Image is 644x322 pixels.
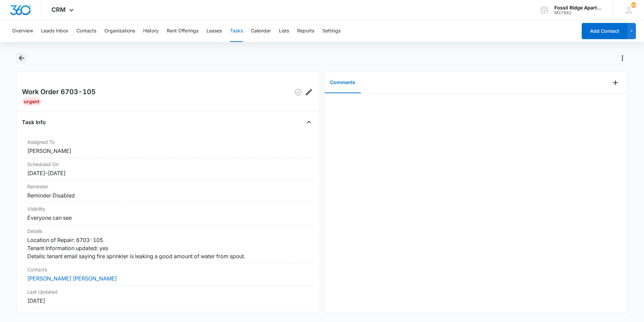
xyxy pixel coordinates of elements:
div: Last Updated[DATE] [22,286,314,308]
button: Leases [206,20,222,42]
dt: Assigned To [27,138,309,145]
dd: Reminder Disabled [27,191,309,199]
dt: Visibility [27,205,309,212]
h4: Task Info [22,118,46,126]
dt: Contacts [27,266,309,273]
button: Comments [325,72,361,93]
button: Calendar [251,20,271,42]
button: Actions [617,53,628,63]
button: Back [16,53,27,63]
dt: Details [27,227,309,235]
dt: Last Updated [27,288,309,295]
dd: Location of Repair: 6703-105 Tenant Information updated: yes Details: tenant email saying fire sp... [27,236,309,260]
div: Contacts[PERSON_NAME] [PERSON_NAME] [22,263,314,286]
button: History [143,20,159,42]
dd: [PERSON_NAME] [27,147,309,155]
dt: Created On [27,311,309,318]
dt: Scheduled On [27,161,309,168]
div: account id [554,10,604,15]
h2: Work Order 6703-105 [22,87,96,98]
button: Leads Inbox [41,20,68,42]
span: CRM [52,6,66,13]
dd: Everyone can see [27,214,309,222]
div: account name [554,5,604,10]
button: Add Comment [610,77,621,88]
div: VisibilityEveryone can see [22,203,314,225]
div: DetailsLocation of Repair: 6703-105 Tenant Information updated: yes Details: tenant email saying ... [22,225,314,263]
div: notifications count [631,2,636,8]
a: [PERSON_NAME] [PERSON_NAME] [27,275,117,282]
button: Edit [303,87,314,98]
button: Reports [297,20,314,42]
button: Contacts [76,20,96,42]
div: Assigned To[PERSON_NAME] [22,136,314,158]
button: Tasks [230,20,243,42]
div: Urgent [22,98,41,106]
dd: [DATE] [27,297,309,305]
button: Rent Offerings [167,20,198,42]
dd: [DATE] – [DATE] [27,169,309,177]
span: 208 [631,2,636,8]
button: Lists [279,20,289,42]
button: Overview [12,20,33,42]
button: Add Contact [582,23,627,39]
button: Close [303,117,314,128]
button: Organizations [104,20,135,42]
div: ReminderReminder Disabled [22,180,314,203]
div: Scheduled On[DATE]–[DATE] [22,158,314,180]
button: Settings [322,20,341,42]
dt: Reminder [27,183,309,190]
